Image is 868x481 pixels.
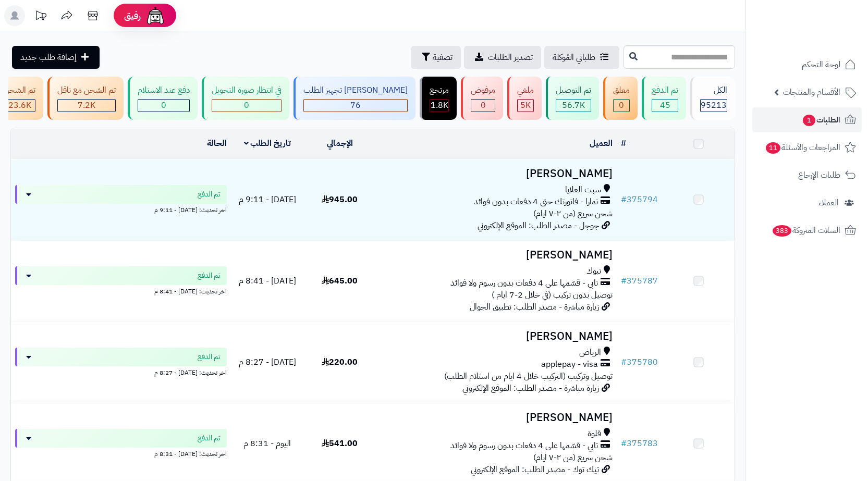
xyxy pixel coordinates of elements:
[621,437,627,450] span: #
[450,277,598,289] span: تابي - قسّمها على 4 دفعات بدون رسوم ولا فوائد
[198,270,221,281] span: تم الدفع
[200,77,291,120] a: في انتظار صورة التحويل 0
[471,84,495,96] div: مرفوض
[478,219,599,232] span: جوجل - مصدر الطلب: الموقع الإلكتروني
[57,84,116,96] div: تم الشحن مع ناقل
[380,249,613,261] h3: [PERSON_NAME]
[20,51,77,64] span: إضافة طلب جديد
[517,84,534,96] div: ملغي
[621,437,658,450] a: #375783
[244,137,291,150] a: تاريخ الطلب
[518,100,533,112] div: 4977
[752,218,862,243] a: السلات المتروكة383
[492,289,613,301] span: توصيل بدون تركيب (في خلال 2-7 ايام )
[544,46,619,69] a: طلباتي المُوكلة
[802,113,840,127] span: الطلبات
[212,84,282,96] div: في انتظار صورة التحويل
[304,100,407,112] div: 76
[239,356,296,368] span: [DATE] - 8:27 م
[802,115,815,127] span: 1
[688,77,737,120] a: الكل95213
[207,137,227,150] a: الحالة
[291,77,418,120] a: [PERSON_NAME] تجهيز الطلب 76
[798,168,840,182] span: طلبات الإرجاع
[652,84,678,96] div: تم الدفع
[590,137,613,150] a: العميل
[239,275,296,287] span: [DATE] - 8:41 م
[565,184,601,196] span: سبت العلايا
[541,359,598,371] span: applepay - visa
[562,99,585,112] span: 56.7K
[380,412,613,424] h3: [PERSON_NAME]
[4,100,35,112] div: 23631
[765,140,840,155] span: المراجعات والأسئلة
[322,356,358,368] span: 220.00
[520,99,531,112] span: 5K
[418,77,459,120] a: مرتجع 1.8K
[444,370,613,383] span: توصيل وتركيب (التركيب خلال 4 ايام من استلام الطلب)
[621,193,627,206] span: #
[243,437,291,450] span: اليوم - 8:31 م
[752,190,862,215] a: العملاء
[640,77,688,120] a: تم الدفع 45
[28,5,54,29] a: تحديثات المنصة
[433,51,453,64] span: تصفية
[586,265,601,277] span: تبوك
[619,99,624,112] span: 0
[380,330,613,342] h3: [PERSON_NAME]
[621,275,658,287] a: #375787
[322,275,358,287] span: 645.00
[772,225,792,237] span: 383
[350,99,361,112] span: 76
[459,77,505,120] a: مرفوض 0
[126,77,200,120] a: دفع عند الاستلام 0
[430,100,448,112] div: 1813
[533,207,613,220] span: شحن سريع (من ٢-٧ ايام)
[752,163,862,188] a: طلبات الإرجاع
[652,100,678,112] div: 45
[58,100,115,112] div: 7223
[601,77,640,120] a: معلق 0
[556,84,591,96] div: تم التوصيل
[380,168,613,180] h3: [PERSON_NAME]
[45,77,126,120] a: تم الشحن مع ناقل 7.2K
[588,428,601,440] span: قلوة
[818,195,839,210] span: العملاء
[772,223,840,238] span: السلات المتروكة
[462,382,599,394] span: زيارة مباشرة - مصدر الطلب: الموقع الإلكتروني
[613,84,630,96] div: معلق
[198,433,221,443] span: تم الدفع
[621,356,658,368] a: #375780
[138,100,189,112] div: 0
[700,84,727,96] div: الكل
[161,99,166,112] span: 0
[533,451,613,464] span: شحن سريع (من ٢-٧ ايام)
[783,85,840,100] span: الأقسام والمنتجات
[239,193,296,206] span: [DATE] - 9:11 م
[78,99,95,112] span: 7.2K
[12,46,100,69] a: إضافة طلب جديد
[752,107,862,132] a: الطلبات1
[802,57,840,72] span: لوحة التحكم
[431,99,448,112] span: 1.8K
[471,463,599,476] span: تيك توك - مصدر الطلب: الموقع الإلكتروني
[138,84,190,96] div: دفع عند الاستلام
[621,275,627,287] span: #
[474,196,598,208] span: تمارا - فاتورتك حتى 4 دفعات بدون فوائد
[471,100,495,112] div: 0
[579,347,601,359] span: الرياض
[660,99,670,112] span: 45
[450,440,598,452] span: تابي - قسّمها على 4 دفعات بدون رسوم ولا فوائد
[481,99,486,112] span: 0
[212,100,281,112] div: 0
[797,21,858,43] img: logo-2.png
[765,142,780,154] span: 11
[198,352,221,362] span: تم الدفع
[752,52,862,77] a: لوحة التحكم
[198,189,221,200] span: تم الدفع
[701,99,727,112] span: 95213
[556,100,591,112] div: 56697
[505,77,544,120] a: ملغي 5K
[124,9,141,22] span: رفيق
[752,135,862,160] a: المراجعات والأسئلة11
